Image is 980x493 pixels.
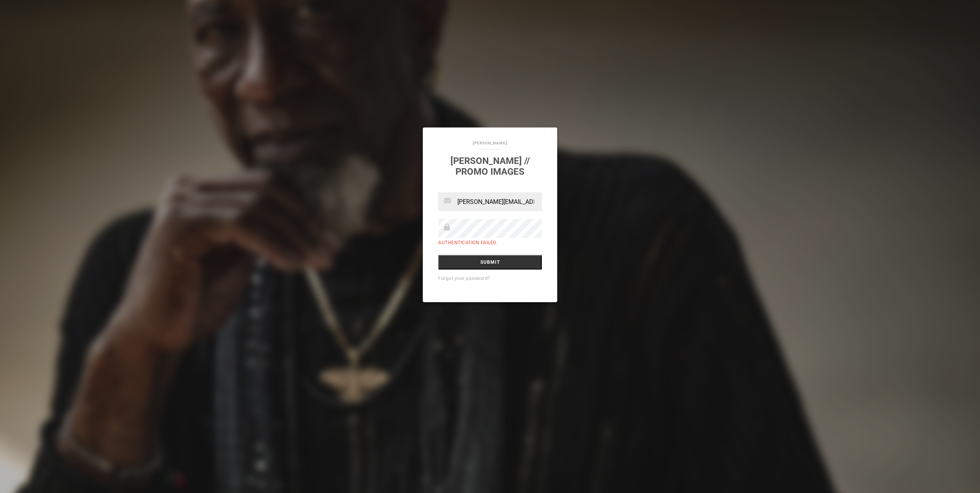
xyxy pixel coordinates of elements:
[438,255,542,270] input: Submit
[438,276,490,281] a: Forgot your password?
[438,192,542,211] input: Email
[450,156,530,177] a: [PERSON_NAME] // Promo Images
[438,240,497,245] label: Authentication failed.
[473,141,507,145] a: [PERSON_NAME]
